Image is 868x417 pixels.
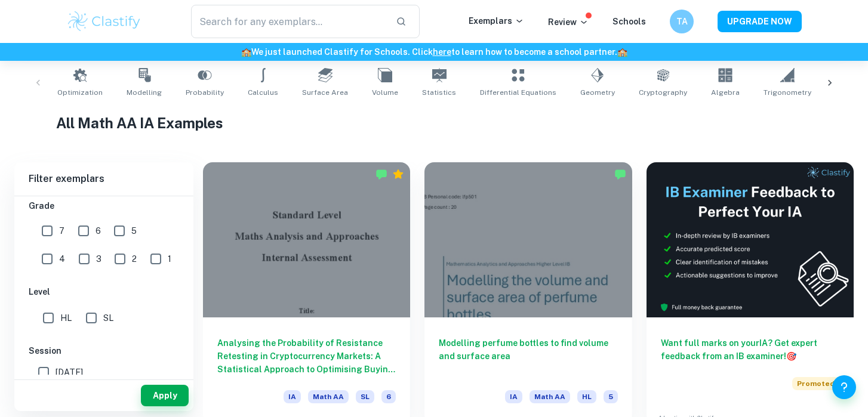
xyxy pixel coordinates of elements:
[308,390,349,403] span: Math AA
[647,162,854,317] img: Thumbnail
[372,87,398,98] span: Volume
[186,87,224,98] span: Probability
[764,87,811,98] span: Trigonometry
[302,87,348,98] span: Surface Area
[548,16,589,29] p: Review
[832,375,856,399] button: Help and Feedback
[29,285,179,298] h6: Level
[530,390,570,403] span: Math AA
[612,17,646,26] a: Schools
[191,5,386,38] input: Search for any exemplars...
[614,168,626,180] img: Marked
[168,252,171,265] span: 1
[96,224,101,237] span: 6
[604,390,618,403] span: 5
[356,390,374,403] span: SL
[480,87,556,98] span: Differential Equations
[66,10,142,33] img: Clastify logo
[786,351,796,361] span: 🎯
[718,11,802,32] button: UPGRADE NOW
[392,168,404,180] div: Premium
[131,224,137,237] span: 5
[57,87,103,98] span: Optimization
[2,45,866,58] h6: We just launched Clastify for Schools. Click to learn how to become a school partner.
[505,390,522,403] span: IA
[284,390,301,403] span: IA
[127,87,162,98] span: Modelling
[639,87,687,98] span: Cryptography
[103,311,113,325] span: SL
[675,15,689,28] h6: TA
[792,377,839,390] span: Promoted
[433,47,451,57] a: here
[439,336,617,376] h6: Modelling perfume bottles to find volume and surface area
[577,390,596,403] span: HL
[56,366,83,379] span: [DATE]
[96,252,101,265] span: 3
[375,168,387,180] img: Marked
[217,336,396,376] h6: Analysing the Probability of Resistance Retesting in Cryptocurrency Markets: A Statistical Approa...
[59,224,64,237] span: 7
[132,252,137,265] span: 2
[14,162,193,196] h6: Filter exemplars
[241,47,251,57] span: 🏫
[56,112,811,134] h1: All Math AA IA Examples
[580,87,615,98] span: Geometry
[381,390,396,403] span: 6
[469,14,524,27] p: Exemplars
[661,336,839,363] h6: Want full marks on your IA ? Get expert feedback from an IB examiner!
[29,344,179,357] h6: Session
[141,385,189,406] button: Apply
[60,311,72,325] span: HL
[670,10,694,33] button: TA
[617,47,627,57] span: 🏫
[711,87,740,98] span: Algebra
[248,87,278,98] span: Calculus
[59,252,65,265] span: 4
[29,199,179,212] h6: Grade
[422,87,456,98] span: Statistics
